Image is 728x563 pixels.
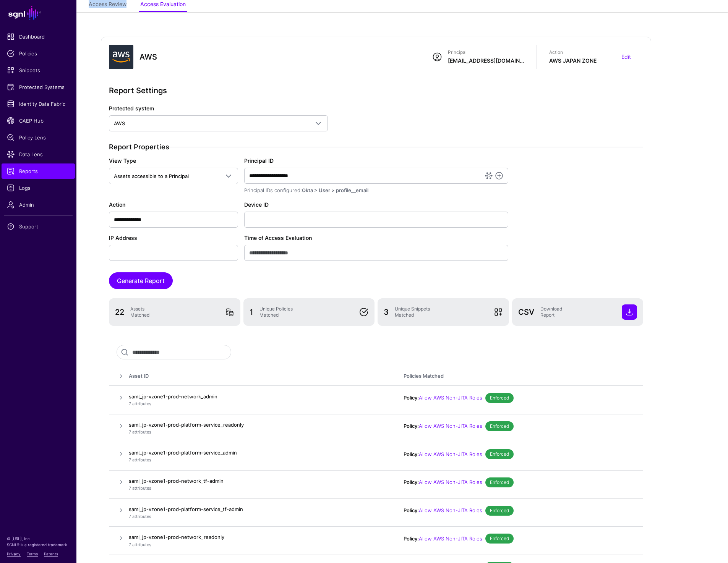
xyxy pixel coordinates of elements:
a: Allow AWS Non-JITA Roles [419,479,482,485]
a: Patents [44,552,58,556]
span: Report Properties [109,143,173,151]
p: 7 attributes [129,457,388,463]
a: Policies [2,46,75,61]
a: CAEP Hub [2,113,75,128]
a: Policy Lens [2,130,75,145]
a: Reports [2,163,75,179]
a: Terms [27,552,38,556]
div: 22 [112,304,127,320]
div: 3 [381,304,392,320]
th: Policies Matched [396,367,643,386]
a: SGNL [5,5,72,21]
label: Protected system [109,104,154,112]
a: Admin [2,197,75,212]
strong: Policy: [404,423,419,429]
strong: Policy: [404,395,419,401]
div: CSV [515,304,537,320]
div: Action [549,49,597,55]
a: Allow AWS Non-JITA Roles [419,507,482,513]
div: Assets Matched [127,306,222,318]
a: Identity Data Fabric [2,96,75,112]
label: Action [109,201,125,209]
span: Reports [7,167,70,175]
span: Assets accessible to a Principal [114,173,189,179]
div: Unique Snippets Matched [392,306,491,318]
div: Principal [448,49,524,55]
div: Unique Policies Matched [256,306,357,318]
span: AWS [114,120,125,126]
a: Allow AWS Non-JITA Roles [419,395,482,401]
a: Protected Systems [2,79,75,95]
span: Enforced [485,421,514,431]
strong: Policy: [404,535,419,542]
h4: saml_jp-vzone1-prod-network_tf-admin [129,477,388,484]
a: Snippets [2,63,75,78]
div: AWS JAPAN ZONE [549,57,597,65]
span: Enforced [485,477,514,487]
span: Policies [7,50,70,57]
div: Principal IDs configured: [244,187,508,194]
h4: saml_jp-vzone1-prod-platform-service_admin [129,449,388,456]
span: Enforced [485,506,514,516]
span: Protected Systems [7,83,70,91]
div: 1 [246,304,256,320]
span: Enforced [485,534,514,544]
h4: saml_jp-vzone1-prod-network_admin [129,393,388,400]
span: CAEP Hub [7,117,70,125]
span: Snippets [7,66,70,74]
button: Generate Report [109,272,173,289]
label: IP Address [109,234,137,242]
strong: Policy: [404,507,419,513]
h3: AWS [139,51,402,63]
span: Identity Data Fabric [7,100,70,108]
p: 7 attributes [129,485,388,492]
div: Download Report [537,306,619,318]
th: Asset ID [129,367,396,386]
label: Principal ID [244,157,274,165]
a: Privacy [7,552,21,556]
strong: Policy: [404,451,419,457]
label: Device ID [244,201,269,209]
a: Logs [2,180,75,196]
p: 7 attributes [129,401,388,407]
span: Admin [7,201,70,209]
a: Allow AWS Non-JITA Roles [419,451,482,457]
label: View Type [109,157,136,165]
p: 7 attributes [129,542,388,548]
span: Okta > User > profile__email [302,187,368,193]
a: Allow AWS Non-JITA Roles [419,423,482,429]
label: Time of Access Evaluation [244,234,312,242]
h2: Report Settings [109,84,643,97]
p: 7 attributes [129,513,388,520]
p: SGNL® is a registered trademark [7,542,70,548]
strong: Policy: [404,479,419,485]
a: Allow AWS Non-JITA Roles [419,535,482,542]
p: © [URL], Inc [7,535,70,542]
a: Dashboard [2,29,75,44]
p: 7 attributes [129,429,388,435]
a: Edit [621,53,631,60]
span: Dashboard [7,33,70,40]
h4: saml_jp-vzone1-prod-platform-service_tf-admin [129,506,388,513]
span: Logs [7,184,70,192]
img: svg+xml;base64,PHN2ZyB3aWR0aD0iNjQiIGhlaWdodD0iNjQiIHZpZXdCb3g9IjAgMCA2NCA2NCIgZmlsbD0ibm9uZSIgeG... [109,45,133,69]
a: Data Lens [2,147,75,162]
span: Policy Lens [7,134,70,141]
span: Enforced [485,449,514,459]
span: Support [7,223,70,230]
span: Enforced [485,393,514,403]
span: Data Lens [7,150,70,158]
h4: saml_jp-vzone1-prod-platform-service_readonly [129,421,388,428]
div: [EMAIL_ADDRESS][DOMAIN_NAME] [448,57,524,65]
h4: saml_jp-vzone1-prod-network_readonly [129,534,388,540]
